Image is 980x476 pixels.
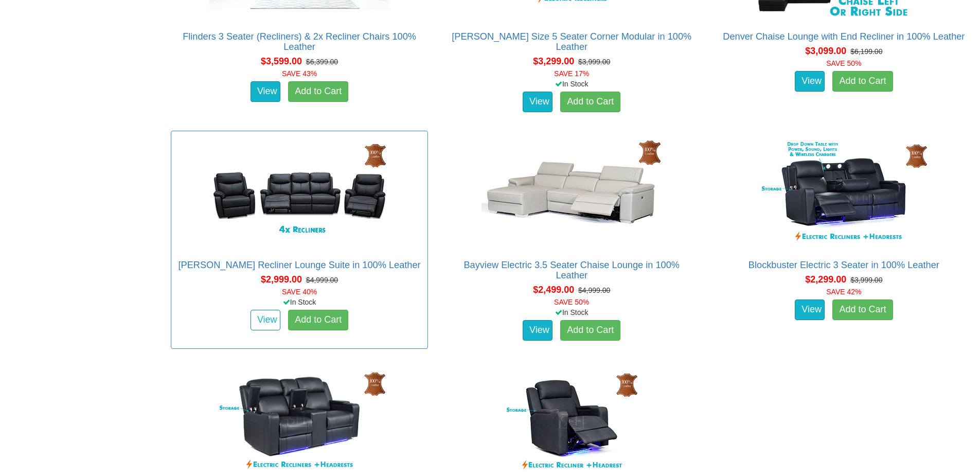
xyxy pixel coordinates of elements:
[282,288,317,296] font: SAVE 40%
[850,276,882,284] del: $3,999.00
[479,136,664,250] img: Bayview Electric 3.5 Seater Chaise Lounge in 100% Leather
[306,276,338,284] del: $4,999.00
[288,81,348,102] a: Add to Cart
[578,58,610,66] del: $3,999.00
[261,274,302,285] span: $2,999.00
[533,56,574,66] span: $3,299.00
[805,274,846,285] span: $2,299.00
[251,310,280,330] a: View
[795,71,825,92] a: View
[183,31,416,52] a: Flinders 3 Seater (Recliners) & 2x Recliner Chairs 100% Leather
[523,320,553,341] a: View
[795,299,825,320] a: View
[169,297,430,307] div: In Stock
[832,299,893,320] a: Add to Cart
[749,260,939,270] a: Blockbuster Electric 3 Seater in 100% Leather
[261,56,302,66] span: $3,599.00
[554,298,589,306] font: SAVE 50%
[282,69,317,78] font: SAVE 43%
[560,320,620,341] a: Add to Cart
[826,59,861,67] font: SAVE 50%
[441,307,702,318] div: In Stock
[578,286,610,294] del: $4,999.00
[179,260,421,270] a: [PERSON_NAME] Recliner Lounge Suite in 100% Leather
[464,260,680,280] a: Bayview Electric 3.5 Seater Chaise Lounge in 100% Leather
[826,288,861,296] font: SAVE 42%
[288,310,348,330] a: Add to Cart
[306,58,338,66] del: $6,399.00
[554,69,589,78] font: SAVE 17%
[441,79,702,89] div: In Stock
[523,92,553,112] a: View
[533,285,574,295] span: $2,499.00
[251,81,280,102] a: View
[832,71,893,92] a: Add to Cart
[850,47,882,56] del: $6,199.00
[723,31,965,42] a: Denver Chaise Lounge with End Recliner in 100% Leather
[805,46,846,56] span: $3,099.00
[560,92,620,112] a: Add to Cart
[452,31,691,52] a: [PERSON_NAME] Size 5 Seater Corner Modular in 100% Leather
[207,136,392,250] img: Maxwell Recliner Lounge Suite in 100% Leather
[751,136,936,250] img: Blockbuster Electric 3 Seater in 100% Leather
